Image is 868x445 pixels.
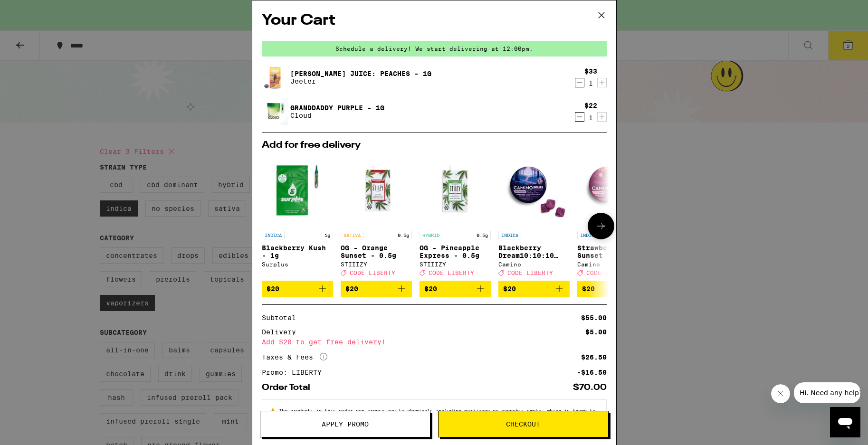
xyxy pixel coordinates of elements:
[420,155,491,226] img: STIIIZY - OG - Pineapple Express - 0.5g
[290,112,384,119] p: Cloud
[322,421,369,427] span: Apply Promo
[290,70,431,77] a: [PERSON_NAME] Juice: Peaches - 1g
[429,270,474,276] span: CODE LIBERTY
[584,102,597,109] div: $22
[262,41,607,57] div: Schedule a delivery! We start delivering at 12:00pm.
[341,155,412,226] img: STIIIZY - OG - Orange Sunset - 0.5g
[582,285,595,293] span: $20
[322,231,333,239] p: 1g
[350,270,395,276] span: CODE LIBERTY
[262,329,303,335] div: Delivery
[498,155,570,226] img: Camino - Blackberry Dream10:10:10 Deep Sleep Gummies
[262,98,288,125] img: Granddaddy Purple - 1g
[581,354,607,360] div: $26.50
[420,231,442,239] p: HYBRID
[577,244,649,259] p: Strawberry Sunset Sour Gummies
[262,155,333,226] img: Surplus - Blackberry Kush - 1g
[395,231,412,239] p: 0.5g
[577,261,649,267] div: Camino
[577,369,607,376] div: -$16.50
[424,285,437,293] span: $20
[498,261,570,267] div: Camino
[577,281,649,297] button: Add to bag
[581,314,607,321] div: $55.00
[438,411,609,437] button: Checkout
[507,270,553,276] span: CODE LIBERTY
[262,155,333,281] a: Open page for Blackberry Kush - 1g from Surplus
[290,77,431,85] p: Jeeter
[584,114,597,122] div: 1
[498,281,570,297] button: Add to bag
[498,231,521,239] p: INDICA
[420,244,491,259] p: OG - Pineapple Express - 0.5g
[474,231,491,239] p: 0.5g
[267,285,279,293] span: $20
[830,407,860,437] iframe: Button to launch messaging window
[270,407,279,413] span: ⚠️
[341,281,412,297] button: Add to bag
[262,64,288,91] img: Jeeter Juice: Peaches - 1g
[503,285,516,293] span: $20
[270,407,595,425] span: The products in this order can expose you to chemicals including marijuana or cannabis smoke, whi...
[262,339,607,345] div: Add $20 to get free delivery!
[585,329,607,335] div: $5.00
[262,281,333,297] button: Add to bag
[6,7,68,14] span: Hi. Need any help?
[260,411,430,437] button: Apply Promo
[506,421,540,427] span: Checkout
[577,155,649,226] img: Camino - Strawberry Sunset Sour Gummies
[575,112,584,122] button: Decrement
[597,112,607,122] button: Increment
[345,285,358,293] span: $20
[498,244,570,259] p: Blackberry Dream10:10:10 Deep Sleep Gummies
[573,383,607,392] div: $70.00
[794,382,860,403] iframe: Message from company
[262,353,327,361] div: Taxes & Fees
[341,244,412,259] p: OG - Orange Sunset - 0.5g
[262,369,328,376] div: Promo: LIBERTY
[262,314,303,321] div: Subtotal
[577,231,600,239] p: INDICA
[341,155,412,281] a: Open page for OG - Orange Sunset - 0.5g from STIIIZY
[262,261,333,267] div: Surplus
[262,141,607,150] h2: Add for free delivery
[586,270,632,276] span: CODE LIBERTY
[420,281,491,297] button: Add to bag
[341,231,363,239] p: SATIVA
[584,67,597,75] div: $33
[420,155,491,281] a: Open page for OG - Pineapple Express - 0.5g from STIIIZY
[262,10,607,31] h2: Your Cart
[584,80,597,87] div: 1
[262,244,333,259] p: Blackberry Kush - 1g
[262,383,317,392] div: Order Total
[341,261,412,267] div: STIIIZY
[420,261,491,267] div: STIIIZY
[597,78,607,87] button: Increment
[577,155,649,281] a: Open page for Strawberry Sunset Sour Gummies from Camino
[575,78,584,87] button: Decrement
[498,155,570,281] a: Open page for Blackberry Dream10:10:10 Deep Sleep Gummies from Camino
[290,104,384,112] a: Granddaddy Purple - 1g
[771,384,790,403] iframe: Close message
